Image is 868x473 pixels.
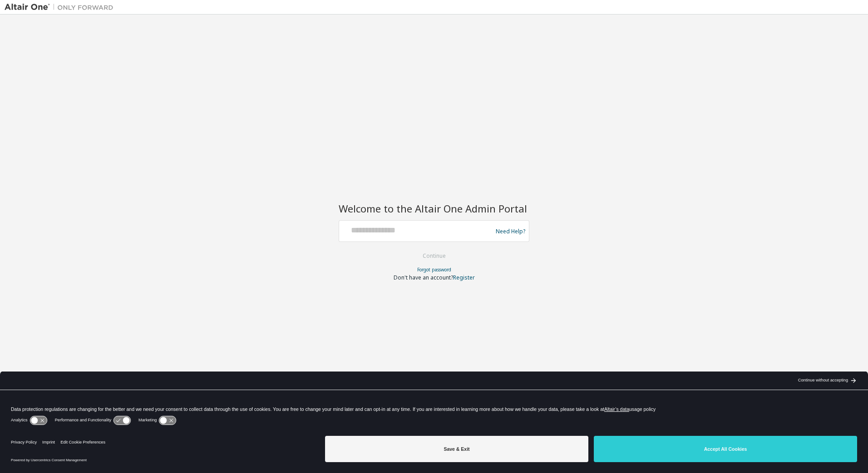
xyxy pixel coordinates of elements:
[5,3,118,12] img: Altair One
[496,231,525,232] a: Need Help?
[453,274,475,281] a: Register
[417,266,451,273] a: Forgot password
[339,202,529,215] h2: Welcome to the Altair One Admin Portal
[394,274,453,281] span: Don't have an account?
